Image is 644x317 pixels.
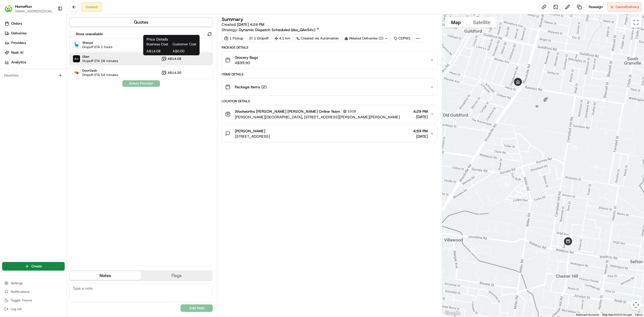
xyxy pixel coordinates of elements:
span: A$14.08 [147,49,170,54]
span: 4:29 PM [413,109,428,114]
span: Woolworths [PERSON_NAME] [PERSON_NAME] Online Team [235,109,340,114]
a: Analytics [2,58,67,67]
span: A$14.30 [168,71,181,75]
button: Toggle Theme [2,297,65,304]
span: Dropoff ETA 54 minutes [82,73,118,77]
span: Toggle Theme [11,298,32,303]
span: [STREET_ADDRESS] [235,134,270,139]
span: Reassign [589,5,603,9]
span: Orders [11,21,22,26]
span: Dynamic Dispatch Scheduled (dss_QAn54v) [239,27,315,32]
a: Nash AI [2,48,67,57]
span: Map data ©2025 Google [602,313,632,316]
div: Favorites [2,71,65,80]
span: [DATE] [413,134,428,139]
button: Package Items (2) [222,78,437,96]
button: [PERSON_NAME][STREET_ADDRESS]4:59 PM[DATE] [222,125,437,142]
h1: Price Details [147,37,196,42]
button: Reassign [586,2,605,12]
a: Orders [2,19,67,28]
button: Log out [2,305,65,313]
span: A$99.90 [235,60,258,65]
button: CancelDelivery [607,2,642,12]
div: 1 Dropoff [247,35,271,42]
div: 1 Pickup [222,35,246,42]
button: Create [2,262,65,271]
span: Dropoff ETA 58 minutes [82,59,118,63]
button: [EMAIL_ADDRESS][DOMAIN_NAME] [15,9,53,13]
label: Show unavailable [76,32,103,37]
span: Dropoff ETA 2 hours [82,45,112,49]
button: Show satellite imagery [467,17,497,28]
a: Open this area in Google Maps (opens a new window) [444,310,461,317]
button: Flags [141,271,213,280]
span: Package Items ( 2 ) [235,84,266,90]
div: Location Details [222,99,438,103]
span: [DATE] 4:24 PM [237,22,264,27]
button: Toggle fullscreen view [631,17,641,28]
span: Deliveries [11,31,27,36]
span: [PERSON_NAME] [235,128,265,134]
button: Settings [2,279,65,287]
button: A$14.30 [161,70,181,75]
button: Grocery BagsA$99.90 [222,52,437,69]
span: 1008 [347,109,356,114]
div: CDPM1 [391,35,413,42]
span: Business Cost [147,42,170,47]
a: Terms (opens in new tab) [635,313,642,316]
button: Notes [70,271,141,280]
span: A$0.00 [173,49,196,54]
button: HomeRun [15,4,32,9]
span: Analytics [11,60,26,65]
span: 4:59 PM [413,128,428,134]
img: HomeRun [4,4,13,13]
span: Providers [11,41,26,45]
button: Map camera controls [631,300,641,310]
span: A$14.08 [168,57,181,61]
span: Log out [11,307,22,311]
span: Created: [222,22,264,27]
button: A$14.08 [161,56,181,61]
span: Customer Cost [173,42,196,47]
img: Uber [73,55,80,62]
button: Keyboard shortcuts [576,313,599,317]
img: Sherpa [73,41,80,48]
span: [DATE] [413,114,428,119]
a: Providers [2,39,67,47]
span: Create [31,264,42,269]
button: Quotes [70,18,212,27]
img: DoorDash [73,69,80,76]
span: Nash AI [11,50,23,55]
span: [PERSON_NAME][GEOGRAPHIC_DATA], [STREET_ADDRESS][PERSON_NAME][PERSON_NAME] [235,114,400,120]
h3: Summary [222,17,243,22]
span: Uber [82,54,118,59]
span: Settings [11,281,23,285]
span: Sherpa [82,41,112,45]
img: Google [444,310,461,317]
div: Strategy: [222,27,319,32]
button: HomeRunHomeRun[EMAIL_ADDRESS][DOMAIN_NAME] [2,2,56,15]
div: 4.1 km [272,35,293,42]
span: Notifications [11,290,30,294]
button: Notifications [2,288,65,296]
a: Dynamic Dispatch Scheduled (dss_QAn54v) [239,27,319,32]
a: Created via Automation [294,35,341,42]
button: Woolworths [PERSON_NAME] [PERSON_NAME] Online Team1008[PERSON_NAME][GEOGRAPHIC_DATA], [STREET_ADD... [222,105,437,123]
div: Related Deliveries (2) [342,35,390,42]
span: DoorDash [82,68,118,73]
span: Cancel Delivery [616,5,639,9]
button: Show street map [445,17,467,28]
a: Deliveries [2,29,67,38]
div: Items Details [222,72,438,76]
div: Package Details [222,45,438,50]
span: Grocery Bags [235,55,258,60]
